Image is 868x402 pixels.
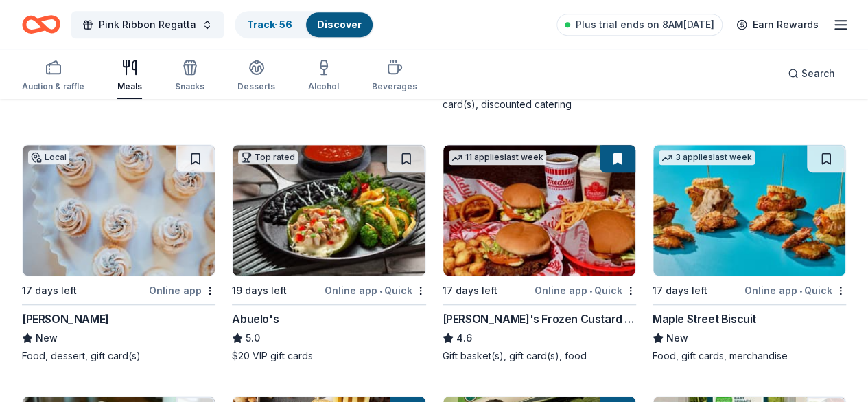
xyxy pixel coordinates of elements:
img: Image for Alessi Bakery [23,145,215,276]
button: Snacks [175,54,204,99]
div: Auction & raffle [22,81,84,92]
div: Meals [117,81,142,92]
div: Maple Street Biscuit [653,311,756,327]
button: Alcohol [308,54,339,99]
a: Discover [317,19,362,30]
div: 3 applies last week [659,150,755,165]
a: Home [22,8,60,41]
a: Earn Rewards [728,12,827,37]
a: Plus trial ends on 8AM[DATE] [556,14,723,36]
a: Image for Alessi BakeryLocal17 days leftOnline app[PERSON_NAME]NewFood, dessert, gift card(s) [22,144,215,363]
a: Track· 56 [247,19,292,30]
div: Gift basket(s), gift card(s), food [443,349,636,363]
button: Meals [117,54,142,99]
div: Snacks [175,81,204,92]
div: Beverages [372,81,417,92]
div: Top rated [238,150,298,164]
a: Image for Abuelo's Top rated19 days leftOnline app•QuickAbuelo's5.0$20 VIP gift cards [232,144,425,363]
div: Online app Quick [744,282,846,299]
span: 4.6 [456,330,472,346]
div: 19 days left [232,282,287,299]
div: Alcohol [308,81,339,92]
div: [PERSON_NAME]'s Frozen Custard & Steakburgers [443,311,636,327]
span: Pink Ribbon Regatta [99,16,196,33]
img: Image for Freddy's Frozen Custard & Steakburgers [443,145,635,276]
img: Image for Maple Street Biscuit [653,145,845,276]
a: Image for Maple Street Biscuit3 applieslast week17 days leftOnline app•QuickMaple Street BiscuitN... [653,144,846,363]
button: Beverages [372,54,417,99]
div: 17 days left [443,282,497,299]
a: Image for Freddy's Frozen Custard & Steakburgers11 applieslast week17 days leftOnline app•Quick[P... [443,144,636,363]
span: Search [801,65,835,82]
div: Online app Quick [325,282,426,299]
button: Track· 56Discover [235,11,374,38]
button: Auction & raffle [22,54,84,99]
div: Abuelo's [232,311,279,327]
div: Online app Quick [535,282,636,299]
img: Image for Abuelo's [233,145,425,276]
span: New [666,330,688,346]
div: $20 VIP gift cards [232,349,425,363]
span: • [799,285,802,296]
button: Search [777,60,846,87]
button: Desserts [237,54,275,99]
span: Plus trial ends on 8AM[DATE] [576,16,714,33]
span: • [589,285,592,296]
div: 17 days left [22,282,77,299]
span: • [379,285,382,296]
span: 5.0 [246,330,260,346]
div: Local [28,150,69,164]
div: Food, dessert, gift card(s) [22,349,215,363]
div: 17 days left [653,282,707,299]
div: Food, gift cards, merchandise [653,349,846,363]
div: [PERSON_NAME] [22,311,109,327]
button: Pink Ribbon Regatta [71,11,224,38]
div: Online app [149,282,215,299]
div: 11 applies last week [449,150,546,165]
div: Desserts [237,81,275,92]
span: New [36,330,58,346]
